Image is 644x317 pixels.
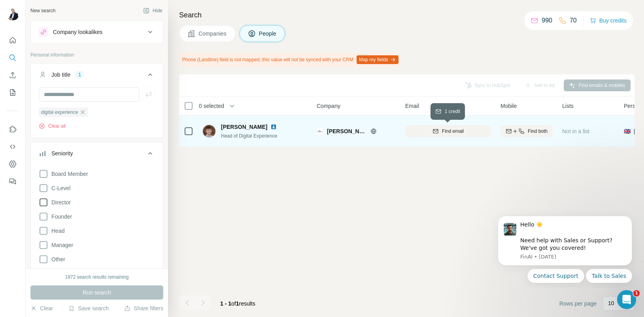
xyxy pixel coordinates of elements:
button: Job title1 [31,65,163,87]
button: Map my fields [357,55,398,64]
span: Companies [198,30,227,38]
img: Avatar [203,125,215,138]
div: New search [30,7,55,14]
button: Enrich CSV [6,68,19,82]
span: 1 [236,300,239,307]
span: Founder [48,213,72,221]
span: Director [48,198,71,206]
p: 10 [608,299,614,307]
button: Use Surfe API [6,140,19,154]
span: 1 - 1 [220,300,231,307]
span: Head of Digital Experience [221,133,277,139]
span: Head [48,227,64,235]
button: Company lookalikes [31,23,163,42]
span: Company [317,102,340,110]
iframe: Intercom live chat [617,290,636,309]
p: Personal information [30,51,163,58]
button: Share filters [124,304,163,312]
span: Find both [528,128,548,135]
span: Manager [48,241,73,249]
span: C-Level [48,184,70,192]
iframe: Intercom notifications message [486,209,644,288]
span: results [220,300,255,307]
div: 1972 search results remaining [65,274,129,281]
button: Dashboard [6,157,19,171]
span: People [259,30,277,38]
span: Not in a list [562,128,589,134]
span: 🇬🇧 [624,127,631,135]
p: 990 [542,16,552,25]
img: Logo of Gallagher [317,128,323,134]
span: of [231,300,236,307]
span: Find email [442,128,464,135]
span: Lists [562,102,574,110]
button: Seniority [31,144,163,166]
button: Clear all [39,123,66,130]
span: Rows per page [559,300,597,308]
button: Find email [405,125,491,137]
div: Seniority [51,149,73,157]
div: Phone (Landline) field is not mapped, this value will not be synced with your CRM [179,53,400,66]
button: Use Surfe on LinkedIn [6,122,19,136]
span: Email [405,102,419,110]
button: Clear [30,304,53,312]
span: [PERSON_NAME] [327,127,366,135]
span: 0 selected [199,102,224,110]
button: Find both [500,125,553,137]
button: Search [6,51,19,65]
span: 1 [633,290,640,296]
button: Feedback [6,174,19,189]
button: Buy credits [590,15,627,26]
button: Hide [138,5,168,17]
div: Job title [51,71,70,79]
span: [PERSON_NAME] [221,123,267,131]
span: Mobile [500,102,517,110]
div: 1 [75,71,84,78]
img: LinkedIn logo [270,124,277,130]
button: My lists [6,85,19,100]
img: Avatar [6,8,19,21]
span: Other [48,255,65,263]
span: digital experience [41,109,78,116]
div: Company lookalikes [53,28,102,36]
h4: Search [179,9,635,21]
p: 70 [570,16,577,25]
button: Quick start [6,33,19,47]
button: Save search [68,304,109,312]
span: Board Member [48,170,88,178]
